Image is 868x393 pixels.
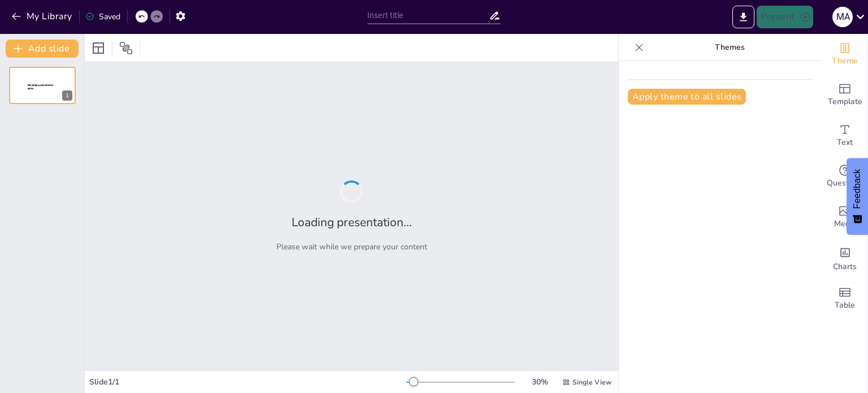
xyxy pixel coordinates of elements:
div: Add ready made slides [822,75,867,115]
button: M A [832,6,853,28]
div: Add text boxes [822,115,867,156]
span: Theme [832,55,858,67]
p: Themes [648,34,811,61]
div: Saved [85,11,120,22]
div: Change the overall theme [822,34,867,75]
h2: Loading presentation... [292,214,412,230]
span: Sendsteps presentation editor [28,84,54,90]
button: Feedback - Show survey [847,158,868,235]
div: Add charts and graphs [822,237,867,278]
div: 30 % [526,377,553,387]
span: Position [119,41,133,55]
span: Media [834,218,856,230]
p: Please wait while we prepare your content [276,241,427,252]
div: Layout [89,39,107,57]
div: Get real-time input from your audience [822,156,867,197]
span: Charts [833,261,857,273]
input: Insert title [367,7,489,24]
span: Single View [572,378,611,387]
button: Present [757,6,813,28]
div: Add images, graphics, shapes or video [822,197,867,237]
div: 1 [62,90,72,101]
div: 1 [9,67,76,104]
span: Text [837,136,853,149]
span: Questions [827,177,863,189]
button: My Library [8,7,77,25]
button: Apply theme to all slides [628,89,746,105]
span: Feedback [852,169,862,209]
span: Table [835,299,855,312]
span: Template [828,96,862,108]
button: Export to PowerPoint [732,6,754,28]
div: Slide 1 / 1 [89,377,406,387]
div: M A [832,7,853,27]
div: Add a table [822,278,867,319]
button: Add slide [6,40,79,58]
